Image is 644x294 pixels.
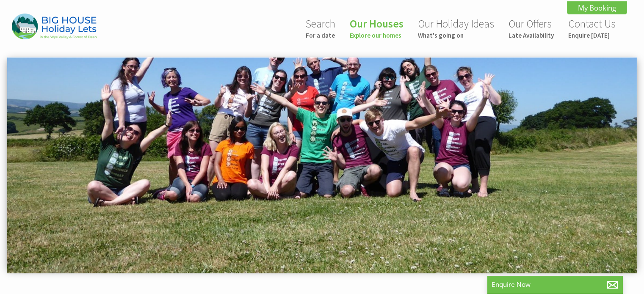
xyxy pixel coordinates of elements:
a: SearchFor a date [306,17,335,39]
a: My Booking [567,1,627,14]
small: Explore our homes [350,31,404,39]
a: Our HousesExplore our homes [350,17,404,39]
a: Our Holiday IdeasWhat's going on [418,17,494,39]
small: For a date [306,31,335,39]
p: Enquire Now [492,280,619,289]
small: What's going on [418,31,494,39]
img: Big House Holiday Lets [12,14,97,39]
a: Our OffersLate Availability [509,17,554,39]
small: Enquire [DATE] [568,31,616,39]
a: Contact UsEnquire [DATE] [568,17,616,39]
small: Late Availability [509,31,554,39]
